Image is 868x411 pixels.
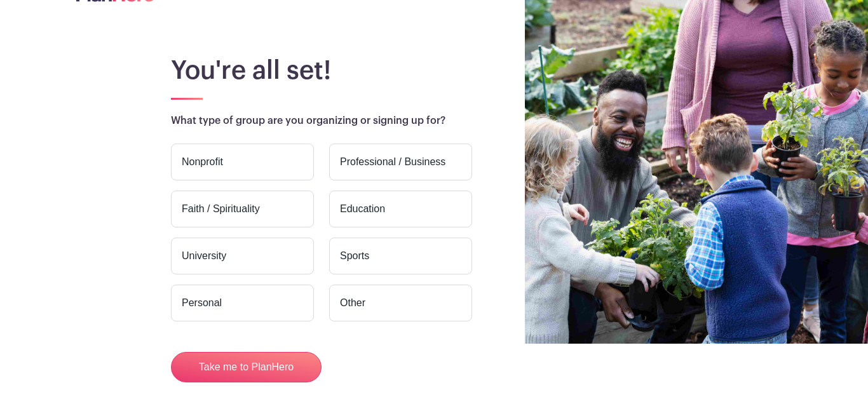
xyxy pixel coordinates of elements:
[171,191,314,227] label: Faith / Spirituality
[171,238,314,274] label: University
[329,238,472,274] label: Sports
[171,352,322,382] button: Take me to PlanHero
[171,113,773,128] p: What type of group are you organizing or signing up for?
[329,144,472,180] label: Professional / Business
[329,285,472,321] label: Other
[171,285,314,321] label: Personal
[171,55,773,86] h1: You're all set!
[329,191,472,227] label: Education
[171,144,314,180] label: Nonprofit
